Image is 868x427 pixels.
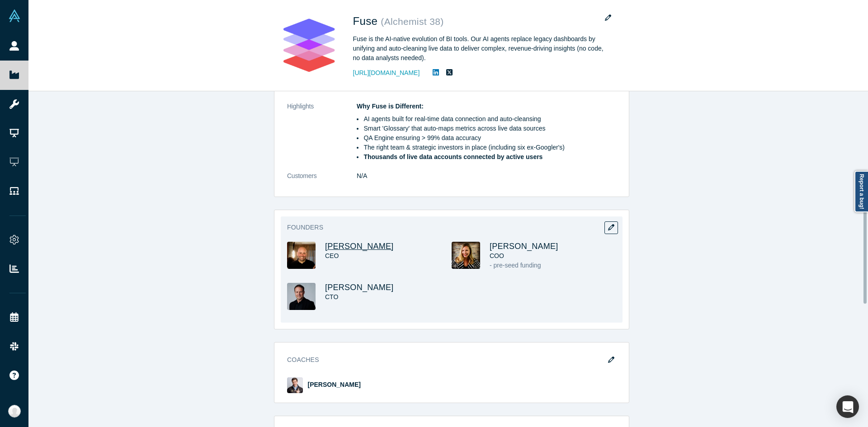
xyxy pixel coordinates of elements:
li: Smart 'Glossary' that auto-maps metrics across live data sources [363,124,616,133]
img: Anna Sanchez's Account [8,405,21,418]
a: [PERSON_NAME] [325,283,394,292]
img: Fuse's Logo [277,13,340,76]
li: AI agents built for real-time data connection and auto-cleansing [363,114,616,124]
strong: Why Fuse is Different: [357,103,424,110]
a: [URL][DOMAIN_NAME] [353,68,420,78]
dt: No. of Employees [287,83,357,102]
span: - pre-seed funding [490,262,541,269]
span: CEO [325,252,339,259]
span: Fuse [353,15,381,27]
dt: Customers [287,171,357,190]
img: Alchemist Vault Logo [8,9,21,22]
img: Jeff Cherkassky's Profile Image [287,242,316,269]
img: Christopher Martin [287,377,303,393]
a: Report a bug! [854,171,868,212]
h3: Coaches [287,355,604,365]
img: Tom Counsell's Profile Image [287,283,316,310]
span: CTO [325,293,338,300]
div: Fuse is the AI-native evolution of BI tools. Our AI agents replace legacy dashboards by unifying ... [353,34,606,63]
span: COO [490,252,504,259]
li: The right team & strategic investors in place (including six ex-Googler's) [363,143,616,152]
a: [PERSON_NAME] [308,381,361,388]
small: ( Alchemist 38 ) [381,16,443,27]
strong: Thousands of live data accounts connected by active users [363,153,542,160]
dd: N/A [357,171,616,181]
a: [PERSON_NAME] [325,242,394,251]
h3: Founders [287,223,604,232]
dt: Highlights [287,102,357,171]
img: Jill Randell's Profile Image [452,242,480,269]
li: QA Engine ensuring > 99% data accuracy [363,133,616,143]
a: [PERSON_NAME] [490,242,558,251]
